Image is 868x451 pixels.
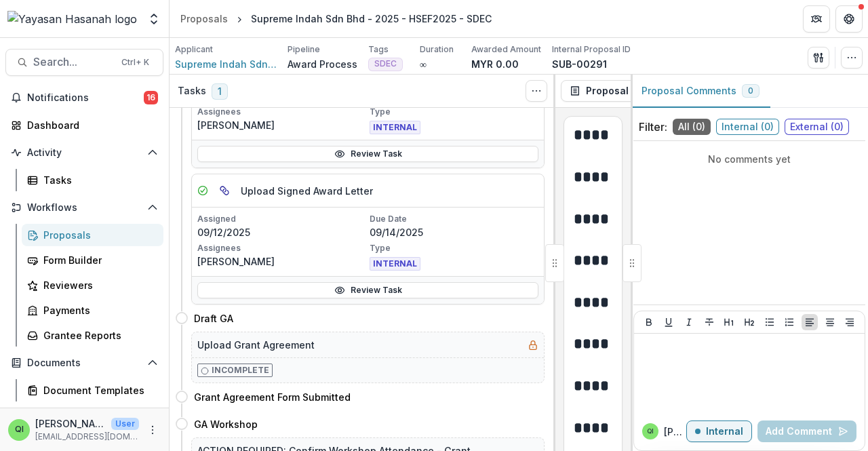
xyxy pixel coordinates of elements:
button: Bullet List [762,314,778,330]
p: Applicant [175,43,213,56]
p: ∞ [420,57,427,71]
a: Tasks [22,169,163,191]
p: Type [370,106,539,118]
p: Awarded Amount [471,43,541,56]
button: Align Center [822,314,838,330]
button: Open entity switcher [144,5,163,33]
p: Filter: [639,119,667,135]
h4: Draft GA [194,311,233,326]
span: 1 [212,83,228,100]
button: Align Right [842,314,858,330]
nav: breadcrumb [175,9,497,28]
span: Search... [33,56,113,68]
button: Align Left [802,314,818,330]
p: [EMAIL_ADDRESS][DOMAIN_NAME] [35,431,139,443]
p: Award Process [288,57,357,71]
button: Search... [5,49,163,76]
a: Proposals [22,224,163,246]
a: Review Task [197,282,538,298]
p: Assigned [197,213,367,225]
div: Tasks [43,173,153,187]
span: SDEC [374,59,397,68]
p: Due Date [370,213,539,225]
span: External ( 0 ) [785,119,849,135]
div: Qistina Izahan [15,425,24,434]
a: Reviewers [22,274,163,296]
div: Ctrl + K [119,55,152,70]
button: Heading 2 [741,314,757,330]
div: Payments [43,303,153,317]
p: 09/12/2025 [197,225,367,239]
button: Open Documents [5,352,163,374]
p: MYR 0.00 [471,57,519,71]
span: 0 [748,86,753,96]
button: Open Activity [5,142,163,163]
button: View dependent tasks [214,180,235,201]
button: Get Help [835,5,863,33]
div: Supreme Indah Sdn Bhd - 2025 - HSEF2025 - SDEC [251,12,492,26]
button: More [144,422,161,438]
p: [PERSON_NAME] [664,425,686,439]
p: [PERSON_NAME] [197,254,367,269]
a: Proposals [175,9,233,28]
div: Grantee Reports [43,328,153,342]
p: SUB-00291 [552,57,607,71]
a: Grantee Reports [22,324,163,347]
span: Activity [27,147,142,159]
span: Notifications [27,92,144,104]
a: Supreme Indah Sdn Bhd [175,57,277,71]
button: Toggle View Cancelled Tasks [526,80,547,102]
p: Type [370,242,539,254]
span: INTERNAL [370,121,420,134]
button: Add Comment [757,420,856,442]
button: Open Workflows [5,197,163,218]
a: Review Task [197,146,538,162]
button: Italicize [681,314,697,330]
p: Assignees [197,106,367,118]
button: Ordered List [781,314,797,330]
span: 16 [144,91,158,104]
button: Partners [803,5,830,33]
h4: Grant Agreement Form Submitted [194,390,351,404]
div: Proposals [43,228,153,242]
span: INTERNAL [370,257,420,271]
div: Reviewers [43,278,153,292]
p: Assignees [197,242,367,254]
button: Proposal Comments [631,75,770,108]
span: Documents [27,357,142,369]
p: [PERSON_NAME] [197,118,367,132]
div: Document Templates [43,383,153,397]
p: No comments yet [639,152,860,166]
p: 09/14/2025 [370,225,539,239]
h4: GA Workshop [194,417,258,431]
h3: Tasks [178,85,206,97]
button: Underline [660,314,677,330]
button: Proposal [561,80,654,102]
span: Workflows [27,202,142,214]
button: Notifications16 [5,87,163,109]
button: Bold [641,314,657,330]
p: Duration [420,43,454,56]
a: Document Templates [22,379,163,401]
p: Tags [368,43,389,56]
span: Internal ( 0 ) [716,119,779,135]
button: Heading 1 [721,314,737,330]
a: Dashboard [5,114,163,136]
button: Internal [686,420,752,442]
p: Pipeline [288,43,320,56]
button: Strike [701,314,717,330]
span: All ( 0 ) [673,119,711,135]
p: Internal [706,426,743,437]
p: [PERSON_NAME] [35,416,106,431]
h5: Upload Signed Award Letter [241,184,373,198]
a: Form Builder [22,249,163,271]
div: Form Builder [43,253,153,267]
img: Yayasan Hasanah logo [7,11,137,27]
h5: Upload Grant Agreement [197,338,315,352]
a: Payments [22,299,163,321]
button: Open Contacts [5,407,163,429]
div: Proposals [180,12,228,26]
p: User [111,418,139,430]
p: Internal Proposal ID [552,43,631,56]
